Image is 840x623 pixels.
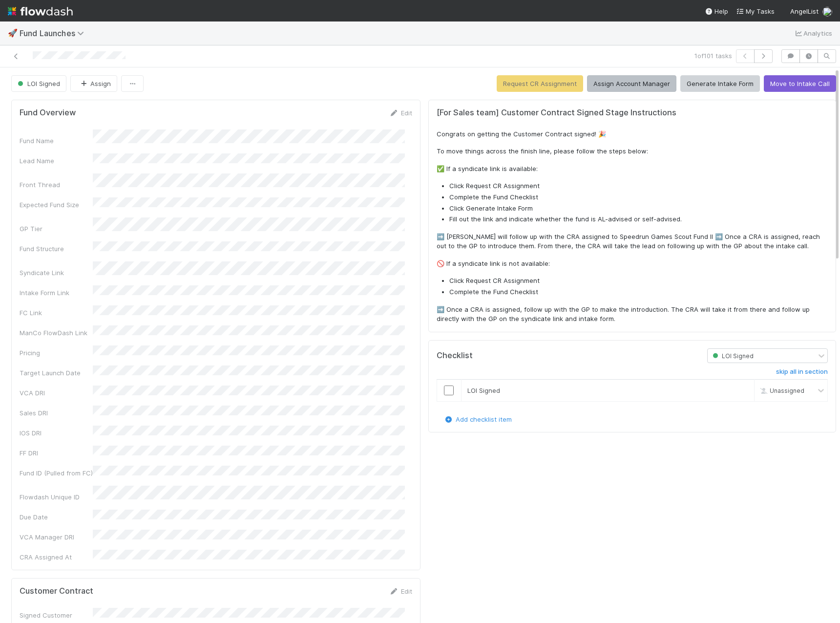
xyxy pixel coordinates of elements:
[437,129,828,139] p: Congrats on getting the Customer Contract signed! 🎉
[587,75,676,92] button: Assign Account Manager
[20,448,93,458] div: FF DRI
[736,7,775,15] span: My Tasks
[20,388,93,398] div: VCA DRI
[449,215,828,224] li: Fill out the link and indicate whether the fund is AL-advised or self-advised.
[449,276,828,286] li: Click Request CR Assignment
[497,75,583,92] button: Request CR Assignment
[8,29,18,37] span: 🚀
[790,7,819,15] span: AngelList
[822,7,832,17] img: avatar_c747b287-0112-4b47-934f-47379b6131e2.png
[694,51,732,61] span: 1 of 101 tasks
[758,387,804,394] span: Unassigned
[20,586,93,596] h5: Customer Contract
[764,75,836,92] button: Move to Intake Call
[711,352,754,359] span: LOI Signed
[794,27,832,39] a: Analytics
[16,80,60,87] span: LOI Signed
[680,75,760,92] button: Generate Intake Form
[705,6,728,16] div: Help
[20,368,93,378] div: Target Launch Date
[449,181,828,191] li: Click Request CR Assignment
[449,287,828,297] li: Complete the Fund Checklist
[449,204,828,214] li: Click Generate Intake Form
[20,408,93,418] div: Sales DRI
[20,268,93,278] div: Syndicate Link
[444,415,512,423] a: Add checklist item
[736,6,775,16] a: My Tasks
[70,75,117,92] button: Assign
[389,109,412,117] a: Edit
[20,492,93,502] div: Flowdash Unique ID
[20,156,93,166] div: Lead Name
[20,468,93,478] div: Fund ID (Pulled from FC)
[389,587,412,595] a: Edit
[20,28,89,38] span: Fund Launches
[20,136,93,146] div: Fund Name
[776,368,828,380] a: skip all in section
[437,108,828,118] h5: [For Sales team] Customer Contract Signed Stage Instructions
[437,259,828,269] p: 🚫 If a syndicate link is not available:
[20,308,93,318] div: FC Link
[437,305,828,324] p: ➡️ Once a CRA is assigned, follow up with the GP to make the introduction. The CRA will take it f...
[20,532,93,542] div: VCA Manager DRI
[437,351,473,361] h5: Checklist
[11,75,66,92] button: LOI Signed
[20,348,93,358] div: Pricing
[20,180,93,190] div: Front Thread
[20,200,93,210] div: Expected Fund Size
[467,387,500,394] span: LOI Signed
[20,224,93,234] div: GP Tier
[8,3,73,20] img: logo-inverted-e16ddd16eac7371096b0.svg
[20,288,93,298] div: Intake Form Link
[20,552,93,562] div: CRA Assigned At
[20,328,93,338] div: ManCo FlowDash Link
[437,147,828,156] p: To move things across the finish line, please follow the steps below:
[437,232,828,251] p: ➡️ [PERSON_NAME] will follow up with the CRA assigned to Speedrun Games Scout Fund II ➡️ Once a C...
[20,108,76,118] h5: Fund Overview
[776,368,828,376] h6: skip all in section
[437,164,828,174] p: ✅ If a syndicate link is available:
[20,512,93,522] div: Due Date
[20,244,93,254] div: Fund Structure
[20,428,93,438] div: IOS DRI
[449,193,828,202] li: Complete the Fund Checklist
